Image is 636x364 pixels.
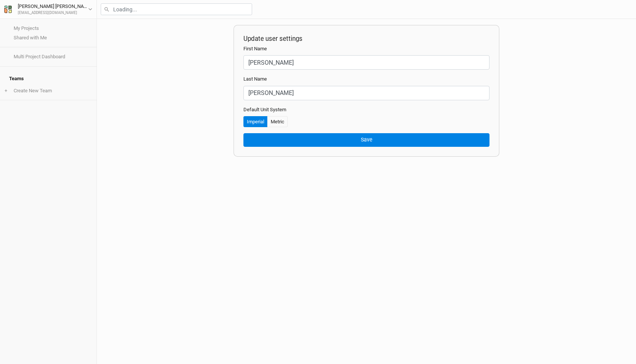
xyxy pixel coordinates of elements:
[243,133,489,146] button: Save
[243,76,267,82] label: Last Name
[18,10,88,16] div: [EMAIL_ADDRESS][DOMAIN_NAME]
[243,106,286,113] label: Default Unit System
[5,88,7,94] span: +
[243,55,489,70] input: First name
[243,35,489,42] h2: Update user settings
[243,116,268,128] button: Imperial
[5,71,92,86] h4: Teams
[101,3,252,15] input: Loading...
[4,2,93,16] button: [PERSON_NAME] [PERSON_NAME][EMAIL_ADDRESS][DOMAIN_NAME]
[243,45,267,52] label: First Name
[243,86,489,100] input: Last name
[18,3,88,10] div: [PERSON_NAME] [PERSON_NAME]
[267,116,288,128] button: Metric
